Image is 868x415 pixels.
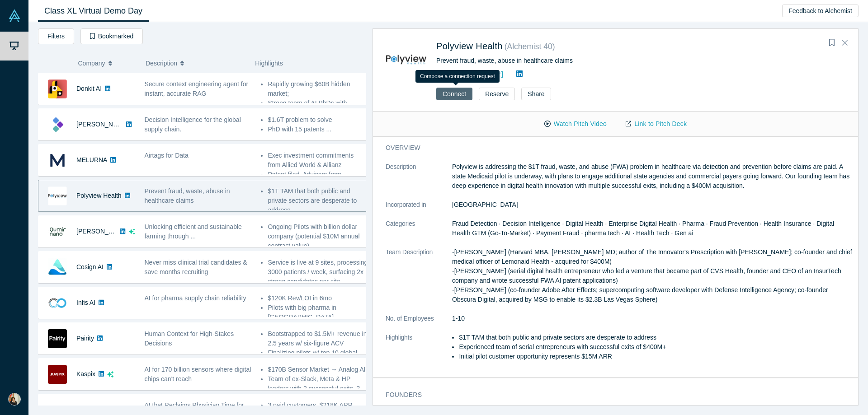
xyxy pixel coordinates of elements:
[436,41,503,51] a: Polyview Health
[386,219,452,247] dt: Categories
[145,223,242,240] span: Unlocking efficient and sustainable farming through ...
[452,314,852,323] dd: 1-10
[386,162,452,200] dt: Description
[386,143,840,153] h3: overview
[38,0,149,22] a: Class XL Virtual Demo Day
[386,247,452,314] dt: Team Description
[452,247,852,304] p: -[PERSON_NAME] (Harvard MBA, [PERSON_NAME] MD; author of The Innovator's Prescription with [PERSO...
[459,333,852,342] li: $1T TAM that both public and private sectors are desperate to address
[145,259,247,275] span: Never miss clinical trial candidates & save months recruiting
[129,228,135,235] svg: dsa ai sparkles
[459,352,852,361] li: Initial pilot customer opportunity represents $15M ARR
[268,294,368,303] li: $120K Rev/LOI in 6mo
[386,333,452,371] dt: Highlights
[268,222,368,251] li: Ongoing Pilots with billion dollar company (potential $10M annual contract value) ...
[479,88,515,100] button: Reserve
[268,170,368,189] li: Patent filed, Advisors from BetterHelp, Reversing Labs ...
[268,374,368,393] li: Team of ex-Slack, Meta & HP leaders with 2 successful exits, 3 ...
[459,342,852,352] li: Experienced team of serial entrepreneurs with successful exits of $400M+
[145,116,241,133] span: Decision Intelligence for the global supply chain.
[48,79,67,98] img: Donkit AI's Logo
[78,54,105,73] span: Company
[48,294,67,312] img: Infis AI's Logo
[268,258,368,286] li: Service is live at 9 sites, processing 3000 patients / week, surfacing 2x strong candidates per s...
[255,60,283,67] span: Highlights
[80,28,143,44] button: Bookmarked
[76,192,122,199] a: Polyview Health
[78,54,137,73] button: Company
[8,393,21,406] img: Jozef Mačák's Account
[76,121,128,128] a: [PERSON_NAME]
[386,39,427,80] img: Polyview Health's Logo
[268,303,368,322] li: Pilots with big pharma in [GEOGRAPHIC_DATA] ...
[268,329,368,348] li: Bootstrapped to $1.5M+ revenue in 2.5 years w/ six-figure ACV
[268,115,368,125] li: $1.6T problem to solve
[386,200,452,219] dt: Incorporated in
[76,299,95,306] a: Infis AI
[38,28,74,44] button: Filters
[521,88,551,100] button: Share
[146,54,177,73] span: Description
[268,187,368,215] li: $1T TAM that both public and private sectors are desperate to address ...
[145,366,251,382] span: AI for 170 billion sensors where digital chips can't reach
[268,365,368,374] li: $170B Sensor Market → Analog AI;
[782,5,859,17] button: Feedback to Alchemist
[616,116,696,132] a: Link to Pitch Deck
[145,152,189,159] span: Airtags for Data
[76,228,128,235] a: [PERSON_NAME]
[48,187,67,205] img: Polyview Health's Logo
[8,9,21,22] img: Alchemist Vault Logo
[76,85,102,92] a: Donkit AI
[505,42,555,51] small: ( Alchemist 40 )
[452,162,852,191] p: Polyview is addressing the $1T fraud, waste, and abuse (FWA) problem in healthcare via detection ...
[436,56,738,65] div: Prevent fraud, waste, abuse in healthcare claims
[48,222,67,241] img: Qumir Nano's Logo
[76,263,104,270] a: Cosign AI
[48,151,67,170] img: MELURNA's Logo
[48,365,67,384] img: Kaspix's Logo
[268,125,368,134] li: PhD with 15 patents ...
[145,187,230,204] span: Prevent fraud, waste, abuse in healthcare claims
[535,116,616,132] button: Watch Pitch Video
[146,54,245,73] button: Description
[452,220,834,237] span: Fraud Detection · Decision Intelligence · Digital Health · Enterprise Digital Health · Pharma · F...
[145,294,246,302] span: AI for pharma supply chain reliability
[145,80,249,97] span: Secure context engineering agent for instant, accurate RAG
[268,348,368,367] li: Finalizing pilots w/ top 10 global insurer & world's largest staffing ...
[436,88,472,100] button: Connect
[826,37,838,49] button: Bookmark
[386,314,452,333] dt: No. of Employees
[48,329,67,348] img: Pairity's Logo
[145,330,234,347] span: Human Context for High-Stakes Decisions
[76,156,107,163] a: MELURNA
[268,98,368,117] li: Strong team of AI PhDs with multiple patents ...
[76,370,95,378] a: Kaspix
[268,151,368,170] li: Exec investment commitments from Allied World & Allianz
[838,36,852,50] button: Close
[76,335,94,342] a: Pairity
[48,258,67,277] img: Cosign AI's Logo
[268,79,368,98] li: Rapidly growing $60B hidden market;
[436,70,503,78] a: [URL][DOMAIN_NAME]
[107,371,113,378] svg: dsa ai sparkles
[48,115,67,134] img: Kimaru AI's Logo
[386,390,840,400] h3: Founders
[452,200,852,210] dd: [GEOGRAPHIC_DATA]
